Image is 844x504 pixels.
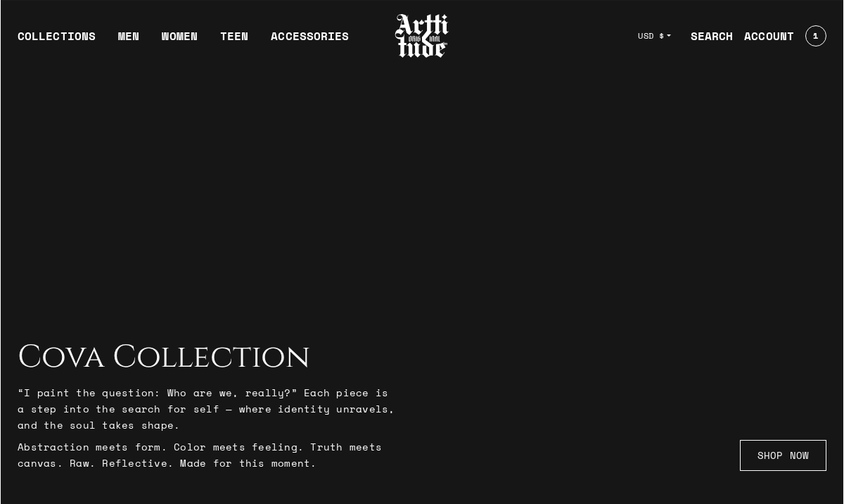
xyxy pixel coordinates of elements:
[18,384,397,433] p: “I paint the question: Who are we, really?” Each piece is a step into the search for self — where...
[6,27,360,56] ul: Main navigation
[220,27,248,56] a: TEEN
[162,27,198,56] a: WOMEN
[733,22,794,50] a: ACCOUNT
[740,440,826,471] a: SHOP NOW
[271,27,349,56] div: ACCESSORIES
[638,30,665,42] span: USD $
[18,339,397,376] h2: Cova Collection
[629,20,679,51] button: USD $
[679,22,734,50] a: SEARCH
[794,20,826,52] a: Open cart
[18,27,96,56] div: COLLECTIONS
[18,439,397,471] p: Abstraction meets form. Color meets feeling. Truth meets canvas. Raw. Reflective. Made for this m...
[118,27,139,56] a: MEN
[394,12,450,60] img: Arttitude
[813,32,818,40] span: 1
